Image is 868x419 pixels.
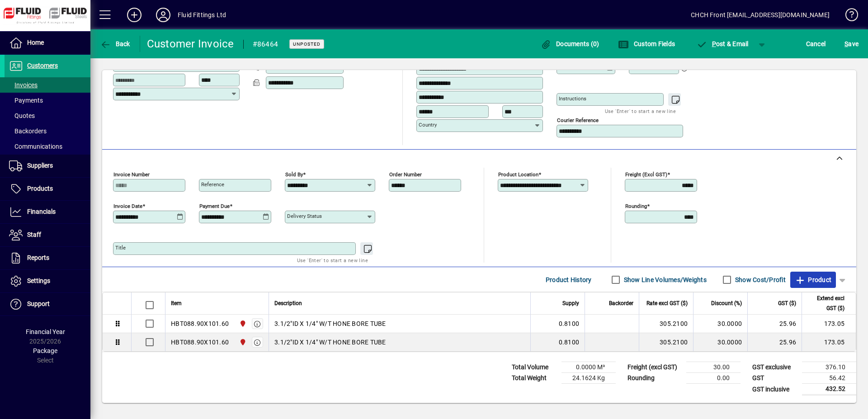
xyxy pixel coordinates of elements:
span: Quotes [9,112,35,119]
a: Quotes [5,108,90,123]
span: FLUID FITTINGS CHRISTCHURCH [237,337,247,347]
div: Fluid Fittings Ltd [178,8,226,22]
span: Financial Year [26,328,65,335]
mat-label: Courier Reference [557,117,599,123]
td: 30.00 [686,362,741,373]
span: Cancel [806,37,826,51]
a: Suppliers [5,155,90,177]
button: Custom Fields [616,36,677,52]
span: Backorder [609,298,633,308]
span: Custom Fields [618,40,675,47]
span: Rate excl GST ($) [646,298,688,308]
mat-hint: Use 'Enter' to start a new line [605,106,676,116]
span: 0.8100 [559,338,580,347]
span: Product History [546,273,592,287]
mat-hint: Use 'Enter' to start a new line [297,255,368,265]
label: Show Line Volumes/Weights [622,275,707,284]
a: Backorders [5,123,90,139]
a: Payments [5,93,90,108]
span: ave [844,37,859,51]
mat-label: Product location [498,171,538,178]
td: 25.96 [747,315,802,333]
span: Discount (%) [711,298,742,308]
td: Rounding [623,373,686,384]
a: Invoices [5,77,90,93]
span: Product [795,273,831,287]
span: P [712,40,716,47]
span: Products [27,185,53,192]
mat-label: Payment due [199,203,230,209]
span: Customers [27,62,58,69]
span: ost & Email [696,40,749,47]
a: Products [5,178,90,200]
td: 173.05 [802,333,856,351]
mat-label: Invoice number [113,171,150,178]
span: Package [33,347,57,354]
span: Backorders [9,127,47,135]
span: Documents (0) [541,40,599,47]
span: Support [27,300,50,307]
span: Extend excl GST ($) [807,293,844,313]
mat-label: Freight (excl GST) [625,171,667,178]
td: 56.42 [802,373,856,384]
button: Product History [542,272,595,288]
div: #86464 [253,37,278,52]
a: Reports [5,247,90,269]
span: Unposted [293,41,321,47]
span: Home [27,39,44,46]
div: HBT088.90X101.60 [171,338,229,347]
label: Show Cost/Profit [733,275,786,284]
span: Reports [27,254,49,261]
td: Freight (excl GST) [623,362,686,373]
div: CHCH Front [EMAIL_ADDRESS][DOMAIN_NAME] [691,8,830,22]
mat-label: Rounding [625,203,647,209]
a: Staff [5,224,90,246]
button: Add [120,7,149,23]
span: GST ($) [778,298,796,308]
mat-label: Country [419,122,437,128]
td: 432.52 [802,384,856,395]
span: Supply [562,298,579,308]
mat-label: Delivery status [287,213,322,219]
span: 3.1/2"ID X 1/4" W/T HONE BORE TUBE [274,338,386,347]
mat-label: Invoice date [113,203,142,209]
td: Total Weight [507,373,561,384]
button: Cancel [804,36,828,52]
div: 305.2100 [645,319,688,328]
span: FLUID FITTINGS CHRISTCHURCH [237,319,247,329]
mat-label: Order number [389,171,422,178]
button: Product [790,272,836,288]
td: GST exclusive [748,362,802,373]
span: Back [100,40,130,47]
button: Save [842,36,861,52]
span: 3.1/2"ID X 1/4" W/T HONE BORE TUBE [274,319,386,328]
button: Profile [149,7,178,23]
a: Knowledge Base [839,2,857,31]
span: Payments [9,97,43,104]
a: Financials [5,201,90,223]
td: 30.0000 [693,315,747,333]
span: Invoices [9,81,38,89]
td: Total Volume [507,362,561,373]
td: 25.96 [747,333,802,351]
button: Back [98,36,132,52]
span: 0.8100 [559,319,580,328]
span: Financials [27,208,56,215]
td: 0.0000 M³ [561,362,616,373]
span: Item [171,298,182,308]
span: Suppliers [27,162,53,169]
td: 376.10 [802,362,856,373]
td: 0.00 [686,373,741,384]
span: Communications [9,143,62,150]
span: Staff [27,231,41,238]
div: Customer Invoice [147,37,234,51]
a: Home [5,32,90,54]
span: Settings [27,277,50,284]
mat-label: Title [115,245,126,251]
a: Communications [5,139,90,154]
td: 30.0000 [693,333,747,351]
td: 173.05 [802,315,856,333]
td: 24.1624 Kg [561,373,616,384]
app-page-header-button: Back [90,36,140,52]
span: S [844,40,848,47]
